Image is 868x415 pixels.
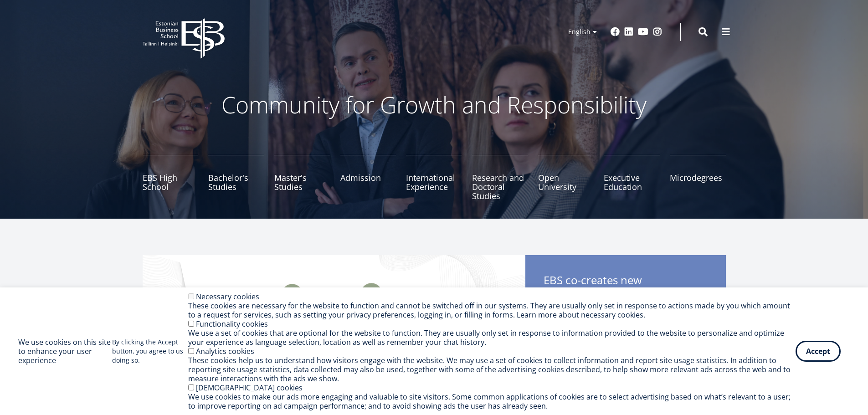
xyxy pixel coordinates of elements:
[653,27,662,36] a: Instagram
[796,341,841,362] button: Accept
[193,91,676,118] p: Community for Growth and Responsibility
[18,338,112,365] h2: We use cookies on this site to enhance your user experience
[208,155,264,200] a: Bachelor's Studies
[188,328,796,347] div: We use a set of cookies that are optional for the website to function. They are usually only set ...
[188,301,796,319] div: These cookies are necessary for the website to function and cannot be switched off in our systems...
[196,292,259,302] label: Necessary cookies
[406,155,462,200] a: International Experience
[143,155,199,200] a: EBS High School
[196,383,303,393] label: [DEMOGRAPHIC_DATA] cookies
[196,319,268,329] label: Functionality cookies
[638,27,648,36] a: Youtube
[544,273,708,303] span: EBS co-creates new
[340,155,396,200] a: Admission
[670,155,726,200] a: Microdegrees
[112,338,188,365] p: By clicking the Accept button, you agree to us doing so.
[472,155,528,200] a: Research and Doctoral Studies
[188,392,796,410] div: We use cookies to make our ads more engaging and valuable to site visitors. Some common applicati...
[544,287,708,301] span: Sustainability Toolkit for Startups
[611,27,620,36] a: Facebook
[538,155,594,200] a: Open University
[604,155,660,200] a: Executive Education
[274,155,330,200] a: Master's Studies
[196,346,254,356] label: Analytics cookies
[188,356,796,383] div: These cookies help us to understand how visitors engage with the website. We may use a set of coo...
[624,27,633,36] a: Linkedin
